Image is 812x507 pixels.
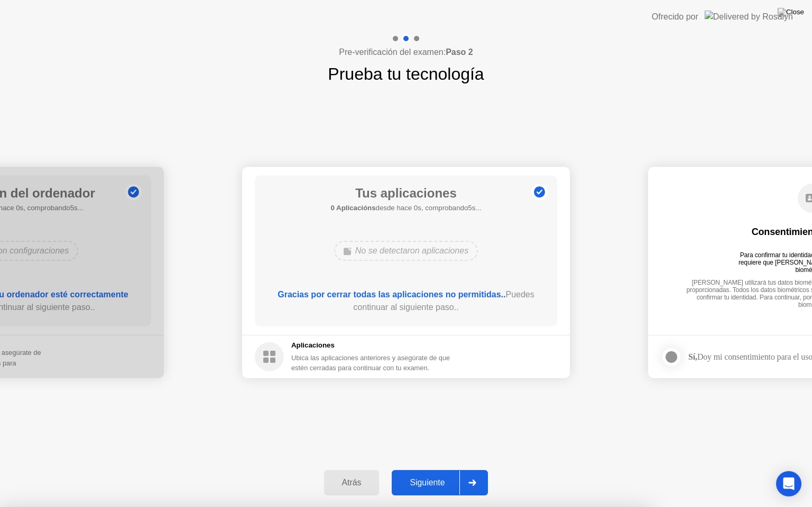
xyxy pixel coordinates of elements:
b: Paso 2 [446,48,473,57]
b: 0 Aplicacións [331,204,376,212]
div: Siguiente [395,478,459,487]
div: Ofrecido por [652,11,698,23]
img: Close [778,8,804,16]
div: No se detectaron aplicaciones [334,241,478,261]
div: Atrás [327,478,376,487]
img: Delivered by Rosalyn [705,11,793,23]
h5: desde hace 0s, comprobando5s... [331,203,482,213]
h5: Aplicaciones [291,340,451,351]
b: Gracias por cerrar todas las aplicaciones no permitidas.. [278,290,505,299]
div: Ubica las aplicaciones anteriores y asegúrate de que estén cerradas para continuar con tu examen. [291,353,451,373]
h1: Prueba tu tecnología [328,61,484,87]
h4: Pre-verificación del examen: [339,46,473,59]
strong: Sí, [688,352,697,361]
div: Open Intercom Messenger [776,471,801,496]
div: Puedes continuar al siguiente paso.. [270,288,542,314]
h1: Tus aplicaciones [331,184,482,203]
